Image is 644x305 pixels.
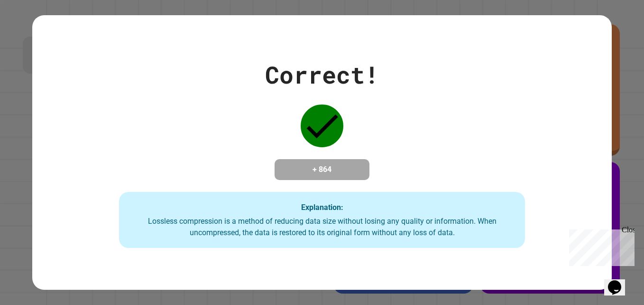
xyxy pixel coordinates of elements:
[265,57,379,93] div: Correct!
[4,4,65,60] div: Chat with us now!Close
[565,226,635,266] iframe: chat widget
[284,164,360,175] h4: + 864
[129,216,515,238] div: Lossless compression is a method of reducing data size without losing any quality or information....
[301,203,343,212] strong: Explanation:
[604,267,635,295] iframe: chat widget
